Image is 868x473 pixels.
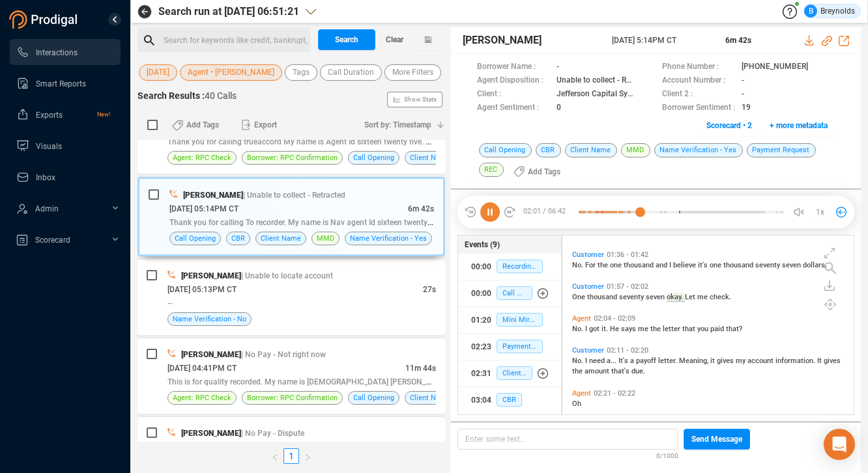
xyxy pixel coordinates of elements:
[9,10,81,29] img: prodigal-logo
[516,202,579,222] span: 02:01 / 06:42
[175,232,216,245] span: Call Opening
[630,357,636,365] span: a
[572,399,581,408] span: Oh
[697,293,710,301] span: me
[618,357,630,365] span: It's
[662,88,735,101] span: Client 2 :
[723,261,755,269] span: thousand
[16,70,110,96] a: Smart Reports
[304,453,311,461] span: right
[247,392,338,404] span: Borrower: RPC Confirmation
[458,334,561,360] button: 02:23Payment Request
[164,115,227,135] button: Add Tags
[585,367,611,375] span: amount
[742,88,744,101] span: -
[317,232,334,245] span: MMD
[283,448,299,464] li: 1
[16,101,110,128] a: ExportsNew!
[811,203,830,221] button: 1x
[698,261,710,269] span: it's
[137,260,445,335] div: [PERSON_NAME]| Unable to locate account[DATE] 05:13PM CT27s--Name Verification - No
[36,79,86,88] span: Smart Reports
[181,429,241,438] span: [PERSON_NAME]
[465,239,500,250] span: Events (9)
[167,364,237,373] span: [DATE] 04:41PM CT
[497,286,532,300] span: Call Opening
[36,173,55,182] span: Inbox
[10,164,121,190] li: Inbox
[183,191,243,200] span: [PERSON_NAME]
[572,293,587,301] span: One
[824,429,855,460] div: Open Intercom Messenger
[636,357,658,365] span: payoff
[254,115,277,135] span: Export
[147,64,169,81] span: [DATE]
[167,376,621,386] span: This is for quality recorded. My name is [DEMOGRAPHIC_DATA] [PERSON_NAME] Agent Id paytient May b...
[36,111,63,120] span: Exports
[710,261,723,269] span: one
[477,61,550,74] span: Borrower Name :
[585,357,589,365] span: I
[621,325,638,333] span: says
[10,70,121,96] li: Smart Reports
[471,256,491,277] div: 00:00
[477,88,550,101] span: Client :
[662,101,735,115] span: Borrower Sentiment :
[638,325,650,333] span: me
[479,143,532,157] span: Call Opening
[710,325,726,333] span: paid
[271,453,279,461] span: left
[669,261,673,269] span: I
[587,293,619,301] span: thousand
[762,115,835,136] button: + more metadata
[477,101,550,115] span: Agent Sentiment :
[782,261,803,269] span: seven
[497,260,543,273] span: Recording Disclosure
[243,191,345,200] span: | Unable to collect - Retracted
[318,29,375,50] button: Search
[180,64,282,81] button: Agent • [PERSON_NAME]
[471,336,491,357] div: 02:23
[405,364,436,373] span: 11m 44s
[247,152,338,164] span: Borrower: RPC Confirmation
[662,61,735,74] span: Phone Number :
[353,392,394,404] span: Call Opening
[528,161,560,182] span: Add Tags
[742,101,751,115] span: 19
[35,204,59,213] span: Admin
[384,64,441,81] button: More Filters
[97,101,110,128] span: New!
[261,232,301,245] span: Client Name
[589,325,601,333] span: got
[497,366,532,380] span: Client Name
[267,448,283,464] button: left
[662,74,735,88] span: Account Number :
[139,64,177,81] button: [DATE]
[604,282,651,291] span: 01:57 - 02:02
[610,261,624,269] span: one
[572,250,604,259] span: Customer
[241,271,333,280] span: | Unable to locate account
[725,36,751,45] span: 6m 42s
[285,64,317,81] button: Tags
[565,143,617,157] span: Client Name
[328,64,374,81] span: Call Duration
[423,285,436,294] span: 27s
[706,115,752,136] span: Scorecard • 2
[167,136,512,146] span: Thank you for calling trueaccord My name is Agent Id sixteen twenty five. This call is being recorde
[611,367,631,375] span: that's
[137,338,445,414] div: [PERSON_NAME]| No Pay - Not right now[DATE] 04:41PM CT11m 44sThis is for quality recorded. My nam...
[572,325,585,333] span: No.
[770,115,828,136] span: + more metadata
[299,448,316,464] li: Next Page
[10,39,121,65] li: Interactions
[589,357,607,365] span: need
[598,261,610,269] span: the
[726,325,742,333] span: that?
[684,429,750,450] button: Send Message
[747,357,775,365] span: account
[663,325,682,333] span: letter
[506,161,568,182] button: Add Tags
[241,350,326,359] span: | No Pay - Not right now
[463,33,542,48] span: [PERSON_NAME]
